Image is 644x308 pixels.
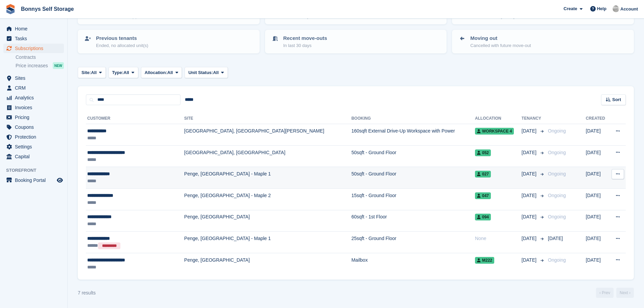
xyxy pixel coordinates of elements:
span: Site: [81,69,91,76]
button: Allocation: All [141,67,182,78]
span: Price increases [16,63,48,69]
span: [DATE] [522,192,538,199]
span: M222 [475,257,494,264]
span: CRM [15,83,55,93]
a: menu [3,152,64,161]
span: Protection [15,132,55,142]
td: Penge, [GEOGRAPHIC_DATA] [184,253,352,274]
div: None [475,235,522,242]
td: 15sqft - Ground Floor [351,188,475,210]
a: menu [3,113,64,122]
span: [DATE] [522,213,538,220]
span: Type: [112,69,124,76]
span: Ongoing [548,193,566,198]
p: Cancelled with future move-out [470,42,531,49]
div: NEW [53,62,64,69]
td: [DATE] [586,167,609,189]
span: Ongoing [548,214,566,219]
td: [DATE] [586,145,609,167]
span: [DATE] [522,257,538,264]
span: Workspace 4 [475,128,514,135]
th: Booking [351,113,475,124]
td: [GEOGRAPHIC_DATA], [GEOGRAPHIC_DATA][PERSON_NAME] [184,124,352,146]
span: Ongoing [548,257,566,263]
span: Create [564,5,577,12]
a: Previous [596,288,614,298]
span: Pricing [15,113,55,122]
a: Moving out Cancelled with future move-out [453,30,633,53]
span: All [167,69,173,76]
p: Recent move-outs [283,34,327,42]
span: Capital [15,152,55,161]
span: [DATE] [522,235,538,242]
button: Type: All [109,67,138,78]
td: 50sqft - Ground Floor [351,145,475,167]
a: menu [3,103,64,112]
a: Next [616,288,634,298]
span: Sort [612,96,621,103]
a: menu [3,175,64,185]
img: stora-icon-8386f47178a22dfd0bd8f6a31ec36ba5ce8667c1dd55bd0f319d3a0aa187defe.svg [5,4,16,14]
span: All [123,69,129,76]
nav: Page [595,288,635,298]
span: Subscriptions [15,44,55,53]
td: [DATE] [586,188,609,210]
a: Previous tenants Ended, no allocated unit(s) [78,30,259,53]
span: Help [597,5,606,12]
span: [DATE] [548,236,563,241]
span: Unit Status: [188,69,213,76]
td: [GEOGRAPHIC_DATA], [GEOGRAPHIC_DATA] [184,145,352,167]
a: Preview store [56,176,64,184]
td: Penge, [GEOGRAPHIC_DATA] - Maple 1 [184,232,352,253]
p: Ended, no allocated unit(s) [96,42,148,49]
span: Analytics [15,93,55,102]
span: [DATE] [522,127,538,135]
td: [DATE] [586,253,609,274]
th: Site [184,113,352,124]
p: In last 30 days [283,42,327,49]
span: Coupons [15,122,55,132]
span: Ongoing [548,171,566,176]
td: [DATE] [586,210,609,232]
button: Site: All [78,67,106,78]
span: All [91,69,97,76]
span: Ongoing [548,150,566,155]
span: Sites [15,73,55,83]
td: Penge, [GEOGRAPHIC_DATA] [184,210,352,232]
span: 027 [475,171,491,177]
td: Mailbox [351,253,475,274]
a: menu [3,44,64,53]
td: 50sqft - Ground Floor [351,167,475,189]
a: Bonnys Self Storage [18,3,76,15]
img: James Bonny [613,5,619,12]
a: menu [3,132,64,142]
span: Settings [15,142,55,151]
span: Tasks [15,34,55,43]
span: Booking Portal [15,175,55,185]
button: Unit Status: All [185,67,228,78]
td: 60sqft - 1st Floor [351,210,475,232]
a: menu [3,93,64,102]
span: 047 [475,192,491,199]
th: Created [586,113,609,124]
td: Penge, [GEOGRAPHIC_DATA] - Maple 1 [184,167,352,189]
a: menu [3,83,64,93]
span: Allocation: [145,69,167,76]
a: Price increases NEW [16,62,64,69]
span: Home [15,24,55,33]
td: 160sqft External Drive-Up Workspace with Power [351,124,475,146]
span: [DATE] [522,170,538,177]
div: 7 results [78,289,96,297]
p: Previous tenants [96,34,148,42]
span: [DATE] [522,149,538,156]
span: Ongoing [548,128,566,134]
td: [DATE] [586,232,609,253]
a: menu [3,34,64,43]
a: menu [3,73,64,83]
span: 094 [475,214,491,220]
th: Customer [86,113,184,124]
td: Penge, [GEOGRAPHIC_DATA] - Maple 2 [184,188,352,210]
a: Contracts [16,54,64,61]
a: menu [3,24,64,33]
span: 052 [475,149,491,156]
